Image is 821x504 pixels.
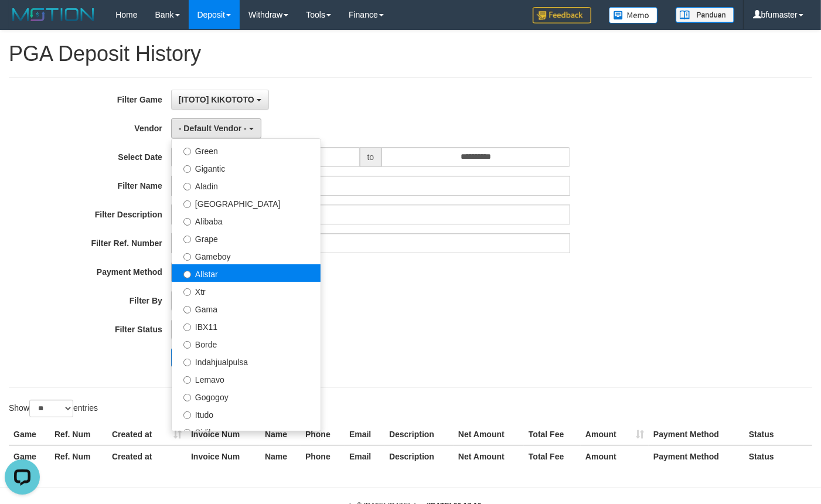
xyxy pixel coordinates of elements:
select: Showentries [29,400,73,417]
th: Name [260,424,301,445]
th: Email [345,445,384,467]
th: Invoice Num [186,445,260,467]
button: Open LiveChat chat widget [5,5,40,40]
input: Green [183,148,191,155]
input: Borde [183,341,191,349]
label: Alibaba [172,212,321,229]
img: Feedback.jpg [533,7,591,23]
th: Game [9,424,50,445]
input: Alibaba [183,218,191,226]
span: - Default Vendor - [179,124,247,133]
label: [GEOGRAPHIC_DATA] [172,194,321,212]
th: Payment Method [649,424,744,445]
label: Green [172,141,321,159]
th: Phone [301,424,345,445]
img: MOTION_logo.png [9,6,98,23]
label: Aladin [172,176,321,194]
input: Allstar [183,271,191,278]
label: Grape [172,229,321,247]
th: Total Fee [524,424,581,445]
button: - Default Vendor - [171,118,261,138]
label: Itudo [172,405,321,423]
th: Ref. Num [50,424,107,445]
input: Sidikgame [183,429,191,437]
th: Net Amount [454,445,524,467]
input: Aladin [183,183,191,190]
th: Amount [581,424,649,445]
th: Created at [107,424,186,445]
label: Gama [172,299,321,317]
th: Description [384,445,454,467]
th: Status [744,445,812,467]
input: IBX11 [183,323,191,331]
label: Show entries [9,400,98,417]
input: Indahjualpulsa [183,359,191,366]
label: Gameboy [172,247,321,264]
th: Payment Method [649,445,744,467]
th: Total Fee [524,445,581,467]
th: Created at [107,445,186,467]
label: IBX11 [172,317,321,335]
input: Lemavo [183,376,191,384]
input: Grape [183,236,191,243]
th: Phone [301,445,345,467]
button: [ITOTO] KIKOTOTO [171,90,269,110]
input: Gameboy [183,253,191,261]
label: Borde [172,335,321,352]
img: Button%20Memo.svg [609,7,658,23]
th: Status [744,424,812,445]
th: Net Amount [454,424,524,445]
label: Xtr [172,282,321,299]
input: Gogogoy [183,394,191,401]
input: Gigantic [183,165,191,173]
span: [ITOTO] KIKOTOTO [179,95,254,104]
input: Gama [183,306,191,314]
img: panduan.png [676,7,734,23]
span: to [360,147,382,167]
input: [GEOGRAPHIC_DATA] [183,200,191,208]
th: Name [260,445,301,467]
th: Invoice Num [186,424,260,445]
label: Indahjualpulsa [172,352,321,370]
th: Ref. Num [50,445,107,467]
th: Email [345,424,384,445]
input: Itudo [183,411,191,419]
th: Description [384,424,454,445]
th: Amount [581,445,649,467]
label: Allstar [172,264,321,282]
h1: PGA Deposit History [9,42,812,66]
th: Game [9,445,50,467]
label: Gigantic [172,159,321,176]
input: Xtr [183,288,191,296]
label: Sidikgame [172,423,321,440]
label: Gogogoy [172,387,321,405]
label: Lemavo [172,370,321,387]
